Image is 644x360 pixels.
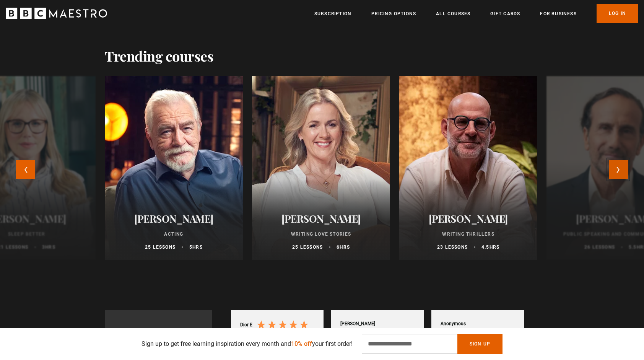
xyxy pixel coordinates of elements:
p: Sign up to get free learning inspiration every month and your first order! [141,339,353,349]
abbr: hrs [490,244,500,250]
a: [PERSON_NAME] Writing Love Stories 25 lessons 6hrs [252,76,390,260]
p: Acting [114,231,234,238]
svg: BBC Maestro [6,8,107,19]
a: Gift Cards [490,10,520,18]
a: Subscription [314,10,351,18]
a: For business [540,10,576,18]
a: Log In [597,4,638,23]
abbr: hrs [45,244,55,250]
abbr: hrs [340,244,350,250]
p: 26 lessons [584,244,615,251]
a: Pricing Options [371,10,416,18]
p: 5 [189,244,203,251]
a: [PERSON_NAME] Acting 25 lessons 5hrs [105,76,243,260]
div: Dior E [240,322,252,328]
p: 23 lessons [437,244,468,251]
p: 25 lessons [292,244,323,251]
p: 6 [337,244,350,251]
nav: Primary [314,4,638,23]
div: 5 Stars [256,319,311,332]
abbr: hrs [192,244,203,250]
h2: [PERSON_NAME] [261,213,381,225]
h2: [PERSON_NAME] [408,213,528,225]
h2: [PERSON_NAME] [114,213,234,225]
a: [PERSON_NAME] Writing Thrillers 23 lessons 4.5hrs [399,76,537,260]
p: Writing Love Stories [261,231,381,238]
span: 10% off [291,340,312,347]
button: Sign Up [457,334,503,354]
a: All Courses [436,10,470,18]
p: Writing Thrillers [408,231,528,238]
p: 4.5 [481,244,499,251]
p: 3 [42,244,55,251]
p: 25 lessons [145,244,176,251]
div: [PERSON_NAME] [340,321,375,327]
h2: Trending courses [105,48,213,64]
div: Anonymous [441,321,466,327]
